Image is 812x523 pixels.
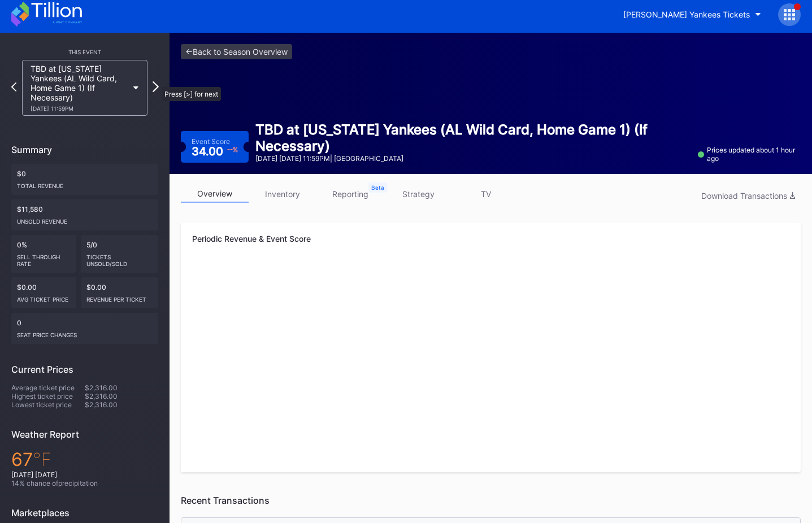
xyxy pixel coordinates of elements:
div: Highest ticket price [11,392,85,400]
div: 34.00 [192,146,238,157]
a: <-Back to Season Overview [181,44,292,59]
div: seat price changes [17,327,153,338]
div: $11,580 [11,199,158,230]
div: Periodic Revenue & Event Score [192,234,789,243]
div: Revenue per ticket [86,291,153,303]
div: [DATE] 11:59PM [31,105,128,112]
svg: Chart title [192,263,789,376]
a: overview [181,185,249,203]
div: 5/0 [81,235,159,273]
svg: Chart title [192,376,789,461]
div: $0.00 [11,277,76,308]
div: Unsold Revenue [17,213,153,225]
div: Marketplaces [11,507,158,518]
div: Lowest ticket price [11,400,85,409]
div: This Event [11,49,158,55]
div: Sell Through Rate [17,249,71,267]
a: TV [452,185,520,203]
div: Avg ticket price [17,291,71,303]
a: strategy [384,185,452,203]
div: [PERSON_NAME] Yankees Tickets [623,10,750,19]
div: TBD at [US_STATE] Yankees (AL Wild Card, Home Game 1) (If Necessary) [255,121,691,154]
div: Download Transactions [701,191,795,201]
div: Weather Report [11,429,158,440]
div: Total Revenue [17,178,153,189]
div: $0.00 [81,277,159,308]
div: 14 % chance of precipitation [11,479,158,487]
div: Recent Transactions [181,495,801,506]
div: Summary [11,144,158,155]
div: 0 [11,313,158,344]
div: Current Prices [11,364,158,375]
div: -- % [227,147,238,153]
div: [DATE] [DATE] [11,470,158,479]
span: ℉ [33,448,51,470]
div: Average ticket price [11,383,85,392]
div: Prices updated about 1 hour ago [698,146,801,163]
button: [PERSON_NAME] Yankees Tickets [615,4,770,25]
a: reporting [316,185,384,203]
div: 67 [11,448,158,470]
div: Tickets Unsold/Sold [86,249,153,267]
a: inventory [249,185,316,203]
div: $2,316.00 [85,400,158,409]
div: $0 [11,164,158,195]
div: 0% [11,235,76,273]
button: Download Transactions [696,188,801,203]
div: $2,316.00 [85,392,158,400]
div: Event Score [192,137,230,146]
div: [DATE] [DATE] 11:59PM | [GEOGRAPHIC_DATA] [255,154,691,163]
div: TBD at [US_STATE] Yankees (AL Wild Card, Home Game 1) (If Necessary) [31,64,128,112]
div: $2,316.00 [85,383,158,392]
